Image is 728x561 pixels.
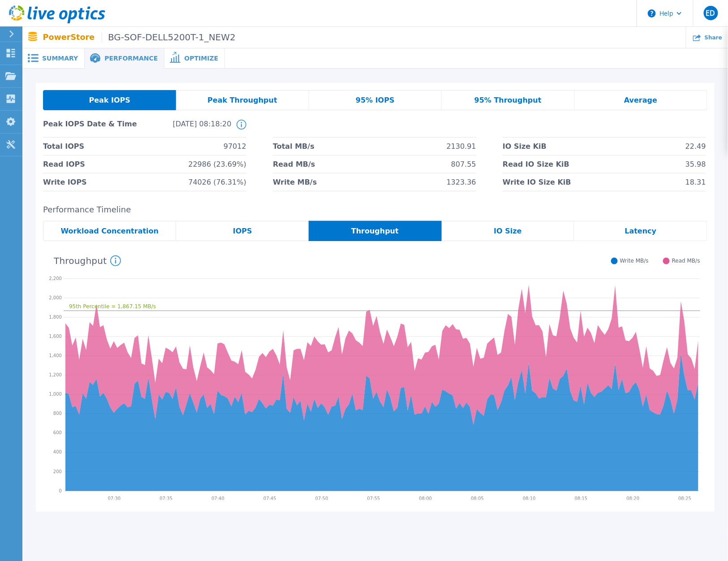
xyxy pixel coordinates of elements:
text: 400 [53,450,62,455]
span: 807.55 [451,155,476,173]
span: BG-SOF-DELL5200T-1_NEW2 [102,32,236,43]
span: 22986 (23.69%) [188,155,246,173]
h4: Throughput [54,255,121,266]
span: Peak Throughput [207,97,277,104]
span: Peak IOPS [89,97,130,104]
span: Write IO Size KiB [503,173,571,191]
span: Total MB/s [273,138,314,155]
span: Summary [42,55,78,61]
text: 07:30 [108,496,121,501]
span: 74026 (76.31%) [188,173,246,191]
span: 18.31 [685,173,706,191]
span: Latency [625,228,657,235]
span: [DATE] 08:18:20 [137,120,231,137]
span: Throughput [351,228,399,235]
text: 1,600 [49,334,62,339]
text: 800 [53,411,62,416]
span: Peak IOPS Date & Time [43,120,137,137]
text: 08:10 [524,496,537,501]
text: 95th Percentile = 1,867.15 MB/s [69,303,156,310]
span: 97012 [224,138,246,155]
span: IOPS [233,228,252,235]
span: 35.98 [685,155,706,173]
text: 08:25 [680,496,693,501]
text: 07:40 [212,496,225,501]
h2: Performance Timeline [43,205,707,215]
span: 95% Throughput [474,97,542,104]
span: Share [705,35,722,40]
span: Total IOPS [43,138,84,155]
p: PowerStore [43,32,236,43]
span: Write IOPS [43,173,87,191]
text: 07:50 [316,496,329,501]
span: Read MB/s [273,155,315,173]
text: 200 [53,469,62,474]
span: Optimize [184,55,218,61]
span: IO Size [494,228,521,235]
span: 22.49 [685,138,706,155]
text: 0 [59,488,62,493]
span: 1323.36 [447,173,476,191]
span: 95% IOPS [356,97,395,104]
text: 07:45 [264,496,277,501]
span: Read IO Size KiB [503,155,569,173]
text: 08:05 [472,496,485,501]
span: Write MB/s [273,173,317,191]
span: Workload Concentration [60,228,159,235]
text: 08:20 [628,496,641,501]
span: Performance [104,55,158,61]
span: Average [624,97,657,104]
span: 2130.91 [447,138,476,155]
span: Read MB/s [672,258,700,264]
text: 1,000 [49,392,62,397]
text: 2,200 [49,276,62,281]
text: 07:55 [368,496,381,501]
text: 1,200 [49,373,62,378]
text: 08:00 [420,496,433,501]
text: 1,400 [49,354,62,358]
span: ED [706,9,715,17]
text: 1,800 [49,315,62,320]
text: 07:35 [160,496,173,501]
span: IO Size KiB [503,138,547,155]
text: 2,000 [49,295,62,300]
text: 600 [53,431,62,436]
text: 08:15 [576,496,589,501]
span: Read IOPS [43,155,85,173]
span: Write MB/s [620,258,649,264]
